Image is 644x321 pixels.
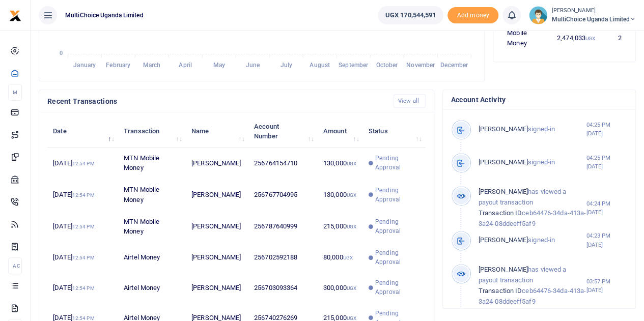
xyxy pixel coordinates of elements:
[61,11,148,20] span: MultiChoice Uganda Limited
[375,217,419,236] span: Pending Approval
[318,179,363,211] td: 130,000
[586,199,627,217] small: 04:24 PM [DATE]
[479,235,586,246] p: signed-in
[339,62,369,69] tspan: September
[551,15,636,24] span: MultiChoice Uganda Limited
[479,187,586,229] p: has viewed a payout transaction ceb64476-34da-413a-3a24-08ddeeff5af9
[186,148,248,179] td: [PERSON_NAME]
[47,96,385,107] h4: Recent Transactions
[60,50,63,56] tspan: 0
[479,125,528,133] span: [PERSON_NAME]
[118,115,186,147] th: Transaction: activate to sort column ascending
[118,211,186,242] td: MTN Mobile Money
[440,62,468,69] tspan: December
[248,243,318,273] td: 256702592188
[374,6,448,24] li: Wallet ballance
[186,115,248,147] th: Name: activate to sort column ascending
[406,62,435,69] tspan: November
[186,273,248,303] td: [PERSON_NAME]
[318,148,363,179] td: 130,000
[385,10,436,20] span: UGX 170,544,591
[479,209,522,217] span: Transaction ID
[118,148,186,179] td: MTN Mobile Money
[447,7,498,24] li: Toup your wallet
[529,6,636,24] a: profile-user [PERSON_NAME] MultiChoice Uganda Limited
[586,121,627,138] small: 04:25 PM [DATE]
[363,115,426,147] th: Status: activate to sort column ascending
[143,62,161,69] tspan: March
[73,62,96,69] tspan: January
[394,94,426,108] a: View all
[8,84,22,101] li: M
[72,224,95,229] small: 12:54 PM
[248,115,318,147] th: Account Number: activate to sort column ascending
[451,94,627,105] h4: Account Activity
[544,22,601,54] td: 2,474,033
[245,62,260,69] tspan: June
[72,255,95,260] small: 12:54 PM
[248,179,318,211] td: 256767704995
[479,266,528,273] span: [PERSON_NAME]
[447,7,498,24] span: Add money
[375,278,419,297] span: Pending Approval
[248,273,318,303] td: 256703093364
[347,285,356,291] small: UGX
[529,6,547,24] img: profile-user
[118,179,186,211] td: MTN Mobile Money
[447,11,498,18] a: Add money
[72,192,95,198] small: 12:54 PM
[9,10,21,22] img: logo-small
[347,161,356,166] small: UGX
[479,157,586,168] p: signed-in
[347,224,356,229] small: UGX
[318,243,363,273] td: 80,000
[479,287,522,295] span: Transaction ID
[118,243,186,273] td: Airtel Money
[186,179,248,211] td: [PERSON_NAME]
[186,243,248,273] td: [PERSON_NAME]
[479,124,586,135] p: signed-in
[47,148,118,179] td: [DATE]
[318,273,363,303] td: 300,000
[479,265,586,307] p: has viewed a payout transaction ceb64476-34da-413a-3a24-08ddeeff5af9
[601,22,627,54] td: 2
[213,62,225,69] tspan: May
[375,154,419,172] span: Pending Approval
[343,255,353,260] small: UGX
[248,211,318,242] td: 256787640999
[551,7,636,15] small: [PERSON_NAME]
[586,277,627,295] small: 03:57 PM [DATE]
[72,315,95,321] small: 12:54 PM
[106,62,130,69] tspan: February
[479,158,528,166] span: [PERSON_NAME]
[72,285,95,291] small: 12:54 PM
[585,36,595,41] small: UGX
[47,179,118,211] td: [DATE]
[479,236,528,244] span: [PERSON_NAME]
[310,62,330,69] tspan: August
[318,211,363,242] td: 215,000
[318,115,363,147] th: Amount: activate to sort column ascending
[186,211,248,242] td: [PERSON_NAME]
[280,62,292,69] tspan: July
[72,161,95,166] small: 12:54 PM
[378,6,444,24] a: UGX 170,544,591
[375,186,419,204] span: Pending Approval
[47,211,118,242] td: [DATE]
[501,22,544,54] td: Mobile Money
[179,62,192,69] tspan: April
[479,188,528,195] span: [PERSON_NAME]
[47,273,118,303] td: [DATE]
[118,273,186,303] td: Airtel Money
[586,154,627,171] small: 04:25 PM [DATE]
[347,192,356,198] small: UGX
[375,248,419,267] span: Pending Approval
[47,115,118,147] th: Date: activate to sort column descending
[586,231,627,249] small: 04:23 PM [DATE]
[9,11,21,19] a: logo-small logo-large logo-large
[248,148,318,179] td: 256764154710
[47,243,118,273] td: [DATE]
[8,257,22,274] li: Ac
[376,62,399,69] tspan: October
